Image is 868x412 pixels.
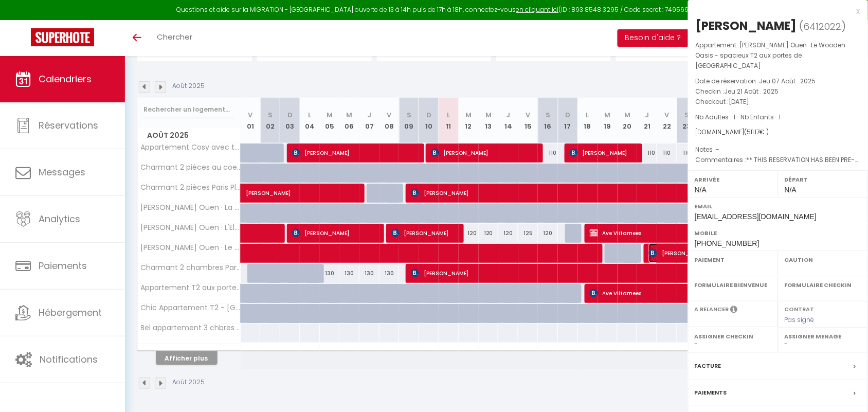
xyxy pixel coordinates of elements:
span: ( € ) [745,128,769,136]
div: [DOMAIN_NAME] [696,128,860,137]
span: 6412022 [804,20,842,33]
span: Jeu 07 Août . 2025 [759,77,816,85]
span: Nb Adultes : 1 - [696,113,781,121]
i: Sélectionner OUI si vous souhaiter envoyer les séquences de messages post-checkout [731,305,738,316]
label: Email [695,201,861,211]
p: Checkin : [696,86,860,97]
label: Départ [785,174,861,185]
div: x [688,5,860,17]
span: [PERSON_NAME] Ouen · Le Wooden Oasis - spacieux T2 aux portes de [GEOGRAPHIC_DATA] [696,41,846,70]
span: - [716,145,720,154]
span: N/A [695,186,707,194]
p: Commentaires : [696,155,860,165]
label: Contrat [785,305,815,312]
label: Caution [785,255,861,265]
label: Formulaire Checkin [785,280,861,290]
span: [PHONE_NUMBER] [695,239,759,247]
label: A relancer [695,305,729,314]
span: Nb Enfants : 1 [741,113,781,121]
label: Formulaire Bienvenue [695,280,771,290]
span: ( ) [800,19,846,33]
p: Notes : [696,145,860,155]
label: Facture [695,361,721,371]
p: Checkout : [696,97,860,107]
p: Date de réservation : [696,76,860,86]
span: [DATE] [729,97,750,106]
label: Assigner Checkin [695,331,771,342]
span: [EMAIL_ADDRESS][DOMAIN_NAME] [695,212,817,221]
label: Paiement [695,255,771,265]
span: Jeu 21 Août . 2025 [725,87,779,96]
div: [PERSON_NAME] [696,17,797,34]
span: N/A [785,186,797,194]
p: Appartement : [696,40,860,71]
label: Assigner Menage [785,331,861,342]
span: Pas signé [785,315,815,324]
label: Mobile [695,228,861,238]
span: 511.17 [747,128,760,136]
label: Paiements [695,387,727,398]
label: Arrivée [695,174,771,185]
